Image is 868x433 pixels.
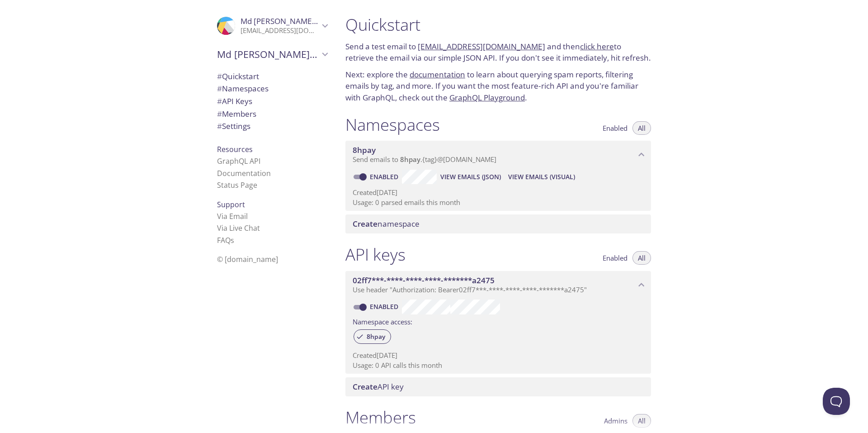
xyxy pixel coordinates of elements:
[353,381,404,392] span: API key
[353,361,644,370] p: Usage: 0 API calls this month
[354,329,391,344] div: 8hpay
[353,198,644,207] p: Usage: 0 parsed emails this month
[632,251,651,265] button: All
[345,141,651,169] div: 8hpay namespace
[632,414,651,428] button: All
[210,11,335,41] div: Md Mahbub Alam
[231,235,234,245] span: s
[217,200,245,209] span: Support
[580,41,614,52] a: click here
[437,170,505,184] button: View Emails (JSON)
[210,120,335,133] div: Team Settings
[418,41,545,52] a: [EMAIL_ADDRESS][DOMAIN_NAME]
[210,43,335,66] div: Md Mahbub's team
[241,16,335,26] span: Md [PERSON_NAME] Alam
[217,109,222,119] span: #
[345,114,440,135] h1: Namespaces
[353,219,420,229] span: namespace
[345,407,416,428] h1: Members
[217,235,234,245] a: FAQ
[353,188,644,197] p: Created [DATE]
[599,414,633,428] button: Admins
[217,254,278,264] span: © [DOMAIN_NAME]
[345,377,651,396] div: Create API Key
[353,381,377,392] span: Create
[597,251,633,265] button: Enabled
[210,95,335,108] div: API Keys
[632,121,651,135] button: All
[210,108,335,120] div: Members
[368,172,402,181] a: Enabled
[353,145,376,155] span: 8hpay
[597,121,633,135] button: Enabled
[217,223,260,233] a: Via Live Chat
[361,333,391,341] span: 8hpay
[210,82,335,95] div: Namespaces
[217,156,260,166] a: GraphQL API
[217,48,319,61] span: Md [PERSON_NAME]'s team
[217,109,256,119] span: Members
[345,214,651,233] div: Create namespace
[410,69,465,80] a: documentation
[217,71,259,81] span: Quickstart
[217,121,222,131] span: #
[440,171,501,182] span: View Emails (JSON)
[505,170,579,184] button: View Emails (Visual)
[345,244,406,265] h1: API keys
[368,302,402,311] a: Enabled
[217,96,252,106] span: API Keys
[823,388,850,415] iframe: Help Scout Beacon - Open
[353,155,496,164] span: Send emails to . {tag} @[DOMAIN_NAME]
[217,83,222,94] span: #
[217,83,269,94] span: Namespaces
[508,171,575,182] span: View Emails (Visual)
[353,219,377,229] span: Create
[217,96,222,106] span: #
[353,314,412,328] label: Namespace access:
[217,121,250,131] span: Settings
[217,168,271,178] a: Documentation
[345,69,651,104] p: Next: explore the to learn about querying spam reports, filtering emails by tag, and more. If you...
[345,41,651,64] p: Send a test email to and then to retrieve the email via our simple JSON API. If you don't see it ...
[217,211,248,221] a: Via Email
[345,14,651,35] h1: Quickstart
[217,71,222,81] span: #
[210,70,335,83] div: Quickstart
[400,155,420,164] span: 8hpay
[217,180,257,190] a: Status Page
[449,92,525,103] a: GraphQL Playground
[353,351,644,360] p: Created [DATE]
[241,26,319,35] p: [EMAIL_ADDRESS][DOMAIN_NAME]
[217,144,253,154] span: Resources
